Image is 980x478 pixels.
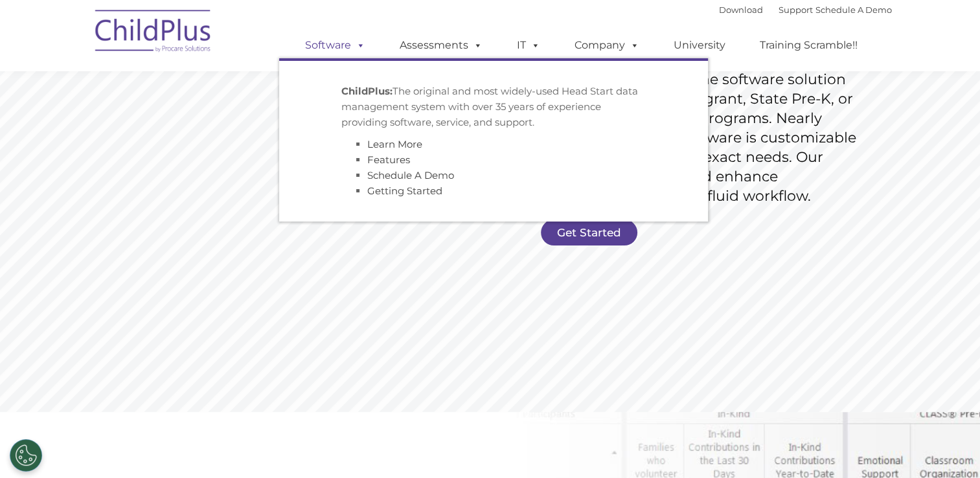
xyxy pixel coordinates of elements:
font: | [719,5,892,15]
a: Company [562,32,652,58]
a: Schedule A Demo [367,169,454,181]
a: Assessments [387,32,496,58]
a: Support [779,5,813,15]
a: Software [292,32,378,58]
p: The original and most widely-used Head Start data management system with over 35 years of experie... [341,84,646,130]
a: Features [367,154,410,166]
a: University [661,32,738,58]
a: Schedule A Demo [815,5,892,15]
a: Learn More [367,138,422,150]
strong: ChildPlus: [341,85,393,97]
a: Download [719,5,763,15]
a: IT [504,32,553,58]
a: Training Scramble!! [747,32,871,58]
a: Getting Started [367,185,442,197]
button: Cookies Settings [10,439,42,472]
img: ChildPlus by Procare Solutions [89,1,218,65]
a: Get Started [541,220,637,245]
